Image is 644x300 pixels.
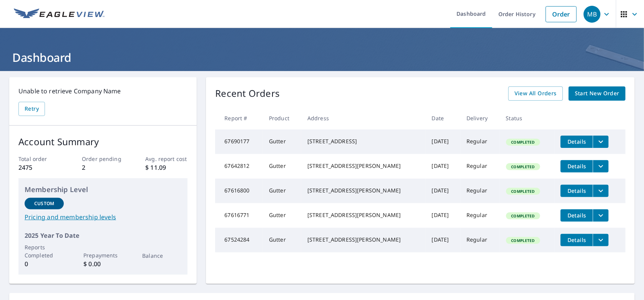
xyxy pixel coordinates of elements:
[18,135,188,149] p: Account Summary
[263,129,301,154] td: Gutter
[565,162,588,170] span: Details
[307,138,420,145] div: [STREET_ADDRESS]
[426,179,460,203] td: [DATE]
[460,228,500,252] td: Regular
[263,107,301,129] th: Product
[426,129,460,154] td: [DATE]
[307,162,420,170] div: [STREET_ADDRESS][PERSON_NAME]
[25,212,181,222] a: Pricing and membership levels
[215,203,263,228] td: 67616771
[83,259,123,269] p: $ 0.00
[82,155,124,163] p: Order pending
[508,86,563,101] a: View All Orders
[82,163,124,172] p: 2
[593,209,609,222] button: filesDropdownBtn-67616771
[593,136,609,148] button: filesDropdownBtn-67690177
[575,89,619,98] span: Start New Order
[215,179,263,203] td: 67616800
[426,107,460,129] th: Date
[215,129,263,154] td: 67690177
[9,50,635,65] h1: Dashboard
[215,154,263,179] td: 67642812
[460,203,500,228] td: Regular
[460,154,500,179] td: Regular
[145,163,188,172] p: $ 11.09
[18,102,45,116] button: Retry
[507,213,539,219] span: Completed
[25,259,64,269] p: 0
[565,138,588,145] span: Details
[426,203,460,228] td: [DATE]
[507,139,539,145] span: Completed
[301,107,426,129] th: Address
[145,155,188,163] p: Avg. report cost
[18,86,188,96] p: Unable to retrieve Company Name
[34,200,54,207] p: Custom
[263,203,301,228] td: Gutter
[307,236,420,244] div: [STREET_ADDRESS][PERSON_NAME]
[25,231,181,240] p: 2025 Year To Date
[215,86,280,101] p: Recent Orders
[460,179,500,203] td: Regular
[507,189,539,194] span: Completed
[263,154,301,179] td: Gutter
[426,154,460,179] td: [DATE]
[18,163,61,172] p: 2475
[25,104,39,114] span: Retry
[561,234,593,246] button: detailsBtn-67524284
[25,243,64,259] p: Reports Completed
[500,107,555,129] th: Status
[142,252,181,260] p: Balance
[569,86,626,101] a: Start New Order
[593,160,609,172] button: filesDropdownBtn-67642812
[565,236,588,244] span: Details
[263,179,301,203] td: Gutter
[561,160,593,172] button: detailsBtn-67642812
[561,136,593,148] button: detailsBtn-67690177
[565,212,588,219] span: Details
[561,185,593,197] button: detailsBtn-67616800
[561,209,593,222] button: detailsBtn-67616771
[25,184,181,195] p: Membership Level
[507,238,539,243] span: Completed
[215,107,263,129] th: Report #
[83,251,123,259] p: Prepayments
[14,8,105,20] img: EV Logo
[593,234,609,246] button: filesDropdownBtn-67524284
[307,187,420,194] div: [STREET_ADDRESS][PERSON_NAME]
[546,6,577,22] a: Order
[515,89,557,98] span: View All Orders
[507,164,539,169] span: Completed
[565,187,588,194] span: Details
[584,6,601,23] div: MB
[307,211,420,219] div: [STREET_ADDRESS][PERSON_NAME]
[593,185,609,197] button: filesDropdownBtn-67616800
[18,155,61,163] p: Total order
[263,228,301,252] td: Gutter
[215,228,263,252] td: 67524284
[460,107,500,129] th: Delivery
[460,129,500,154] td: Regular
[426,228,460,252] td: [DATE]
